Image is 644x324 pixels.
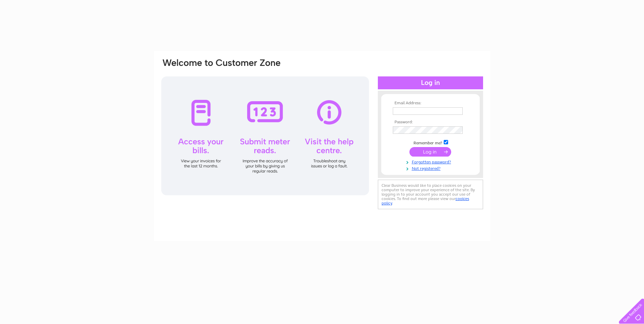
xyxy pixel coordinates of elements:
[393,158,470,165] a: Forgotten password?
[391,101,470,106] th: Email Address:
[393,165,470,171] a: Not registered?
[378,180,483,209] div: Clear Business would like to place cookies on your computer to improve your experience of the sit...
[409,147,451,157] input: Submit
[391,139,470,146] td: Remember me?
[391,120,470,125] th: Password:
[382,196,469,205] a: cookies policy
